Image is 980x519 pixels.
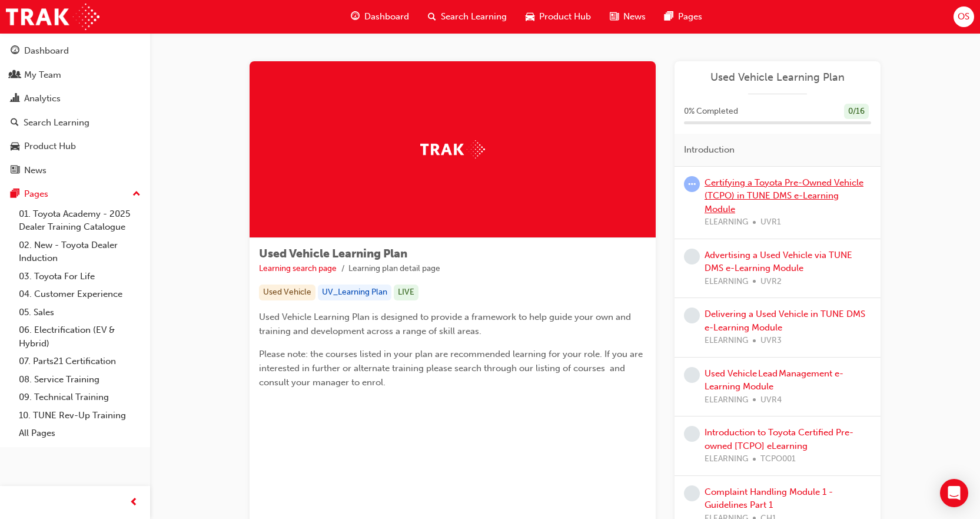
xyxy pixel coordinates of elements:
span: up-icon [132,187,141,202]
span: Please note: the courses listed in your plan are recommended learning for your role. If you are i... [259,349,645,388]
span: Used Vehicle Learning Plan [259,247,407,260]
div: UV_Learning Plan [318,285,391,300]
span: OS [958,10,969,24]
div: Search Learning [24,116,89,130]
a: guage-iconDashboard [341,5,418,29]
div: LIVE [394,285,418,300]
a: News [5,160,145,181]
div: 0 / 16 [844,104,869,120]
a: Product Hub [5,135,145,157]
a: pages-iconPages [655,5,712,29]
div: Dashboard [24,44,69,58]
a: 06. Electrification (EV & Hybrid) [14,321,145,352]
span: guage-icon [11,46,19,57]
div: Open Intercom Messenger [940,479,968,507]
span: News [623,10,646,24]
a: 10. TUNE Rev-Up Training [14,406,145,425]
span: Product Hub [539,10,591,24]
a: 05. Sales [14,303,145,322]
span: learningRecordVerb_NONE-icon [684,367,700,383]
span: Dashboard [364,10,409,24]
a: 04. Customer Experience [14,285,145,303]
div: Product Hub [24,140,76,153]
span: ELEARNING [705,334,748,348]
a: 02. New - Toyota Dealer Induction [14,236,145,267]
a: My Team [5,64,145,86]
a: Delivering a Used Vehicle in TUNE DMS e-Learning Module [705,309,865,333]
a: 09. Technical Training [14,388,145,406]
span: UVR4 [760,394,782,407]
img: Trak [420,140,485,158]
a: Advertising a Used Vehicle via TUNE DMS e-Learning Module [705,250,852,274]
a: Introduction to Toyota Certified Pre-owned [TCPO] eLearning [705,427,853,451]
a: Learning search page [259,263,337,273]
div: Pages [24,187,48,201]
span: ELEARNING [705,452,748,466]
span: Search Learning [441,10,507,24]
span: UVR2 [760,275,782,289]
a: 07. Parts21 Certification [14,352,145,371]
a: 01. Toyota Academy - 2025 Dealer Training Catalogue [14,205,145,236]
a: Search Learning [5,112,145,134]
div: Used Vehicle [259,285,315,300]
span: news-icon [11,166,19,176]
span: UVR1 [760,216,781,229]
button: Pages [5,183,145,205]
span: search-icon [428,9,436,24]
span: pages-icon [665,9,673,24]
div: Analytics [24,92,61,105]
button: DashboardMy TeamAnalyticsSearch LearningProduct HubNews [5,38,145,183]
a: car-iconProduct Hub [516,5,600,29]
span: prev-icon [129,495,138,510]
a: news-iconNews [600,5,655,29]
a: All Pages [14,424,145,442]
span: learningRecordVerb_NONE-icon [684,249,700,265]
a: 08. Service Training [14,371,145,389]
a: 03. Toyota For Life [14,267,145,286]
span: learningRecordVerb_NONE-icon [684,308,700,323]
a: Analytics [5,88,145,110]
a: Used Vehicle Lead Management e-Learning Module [705,368,843,392]
span: car-icon [526,9,534,24]
span: ELEARNING [705,216,748,229]
span: ELEARNING [705,275,748,289]
span: learningRecordVerb_NONE-icon [684,426,700,442]
span: learningRecordVerb_ATTEMPT-icon [684,176,700,192]
span: 0 % Completed [684,105,738,118]
span: Introduction [684,143,735,157]
span: news-icon [610,9,619,24]
span: TCPO001 [760,452,796,466]
a: Complaint Handling Module 1 - Guidelines Part 1 [705,487,833,511]
img: Trak [6,4,99,30]
span: pages-icon [11,189,19,200]
a: Used Vehicle Learning Plan [684,71,871,84]
div: News [24,164,46,177]
a: search-iconSearch Learning [418,5,516,29]
a: Certifying a Toyota Pre-Owned Vehicle (TCPO) in TUNE DMS e-Learning Module [705,177,863,214]
span: guage-icon [351,9,360,24]
span: learningRecordVerb_NONE-icon [684,485,700,501]
span: Used Vehicle Learning Plan is designed to provide a framework to help guide your own and training... [259,312,633,336]
span: Pages [678,10,702,24]
button: OS [954,6,974,27]
span: UVR3 [760,334,782,348]
div: My Team [24,68,61,82]
span: chart-icon [11,94,19,104]
span: search-icon [11,118,19,128]
span: people-icon [11,70,19,81]
a: Dashboard [5,40,145,62]
li: Learning plan detail page [348,262,440,276]
span: ELEARNING [705,394,748,407]
span: car-icon [11,141,19,152]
